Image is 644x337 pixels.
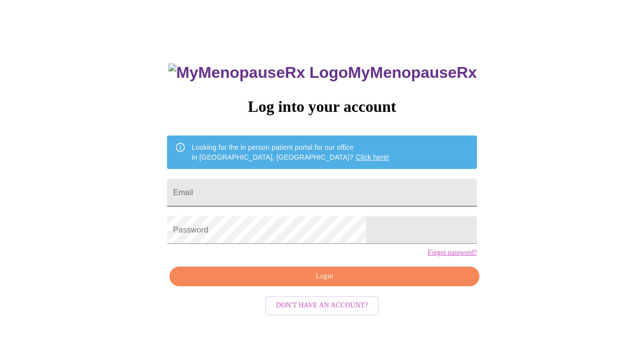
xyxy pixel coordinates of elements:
[167,98,476,116] h3: Log into your account
[276,300,368,312] span: Don't have an account?
[263,301,381,309] a: Don't have an account?
[265,296,379,315] button: Don't have an account?
[169,64,477,82] h3: MyMenopauseRx
[169,64,348,82] img: MyMenopauseRx Logo
[192,138,389,166] div: Looking for the in person patient portal for our office in [GEOGRAPHIC_DATA], [GEOGRAPHIC_DATA]?
[428,249,477,257] a: Forgot password?
[181,270,468,283] span: Login
[169,267,479,287] button: Login
[356,153,389,161] a: Click here!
